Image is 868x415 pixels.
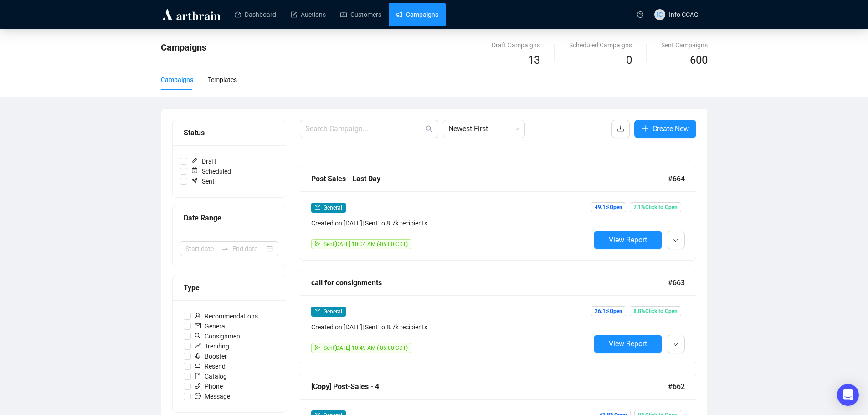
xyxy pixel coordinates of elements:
a: Customers [340,3,381,26]
span: mail [195,323,201,329]
span: to [221,245,229,252]
span: retweet [195,363,201,369]
button: Create New [634,120,696,138]
span: down [673,342,678,347]
div: Status [184,127,275,138]
a: Auctions [291,3,326,26]
span: send [315,345,320,350]
span: message [195,393,201,399]
span: mail [315,308,320,314]
span: down [673,238,678,243]
span: Catalog [191,371,231,381]
span: 7.1% Click to Open [630,202,681,212]
span: #664 [668,173,685,184]
a: call for consignments#663mailGeneralCreated on [DATE]| Sent to 8.7k recipientssendSent[DATE] 10:4... [300,270,696,364]
a: Dashboard [235,3,276,26]
span: mail [315,205,320,210]
input: Search Campaign... [305,123,424,134]
div: Campaigns [161,75,193,85]
span: Scheduled [187,166,235,176]
span: 26.1% Open [591,306,626,316]
input: End date [232,244,265,254]
div: Type [184,282,275,293]
img: logo [161,7,222,22]
span: View Report [609,339,647,348]
span: phone [195,383,201,389]
div: Scheduled Campaigns [569,40,632,50]
a: Campaigns [396,3,438,26]
span: Draft [187,156,220,166]
span: General [324,205,342,211]
span: General [191,321,230,331]
span: 0 [626,54,632,67]
span: Booster [191,351,231,361]
div: call for consignments [311,277,668,288]
span: send [315,241,320,246]
div: [Copy] Post-Sales - 4 [311,381,668,392]
span: Newest First [448,120,519,138]
span: search [426,125,433,133]
span: Phone [191,381,226,391]
span: download [617,125,624,132]
span: #663 [668,277,685,288]
span: book [195,373,201,379]
span: Campaigns [161,42,206,53]
span: Resend [191,361,229,371]
span: user [195,313,201,319]
span: question-circle [637,11,643,18]
button: View Report [594,335,662,353]
span: View Report [609,236,647,244]
span: 8.8% Click to Open [630,306,681,316]
span: 600 [690,54,708,67]
span: Recommendations [191,311,262,321]
div: Post Sales - Last Day [311,173,668,184]
div: Date Range [184,212,275,224]
div: Draft Campaigns [492,40,540,50]
div: Created on [DATE] | Sent to 8.7k recipients [311,322,590,332]
span: swap-right [221,245,229,252]
span: Info CCAG [669,11,699,18]
span: Consignment [191,331,246,341]
span: IC [657,10,663,20]
span: 49.1% Open [591,202,626,212]
span: 13 [528,54,540,67]
span: search [195,333,201,339]
div: Open Intercom Messenger [837,384,859,406]
span: Sent [DATE] 10:49 AM (-05:00 CDT) [324,345,408,351]
input: Start date [185,244,218,254]
span: #662 [668,381,685,392]
span: Message [191,391,234,401]
span: Create New [652,123,689,134]
div: Templates [208,75,237,85]
div: Created on [DATE] | Sent to 8.7k recipients [311,218,590,228]
a: Post Sales - Last Day#664mailGeneralCreated on [DATE]| Sent to 8.7k recipientssendSent[DATE] 10:0... [300,166,696,261]
span: Trending [191,341,233,351]
button: View Report [594,231,662,249]
span: plus [642,125,649,132]
span: Sent [DATE] 10:04 AM (-05:00 CDT) [324,241,408,247]
span: Sent [187,176,218,186]
span: General [324,308,342,315]
span: rocket [195,353,201,359]
span: rise [195,343,201,349]
div: Sent Campaigns [661,40,708,50]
